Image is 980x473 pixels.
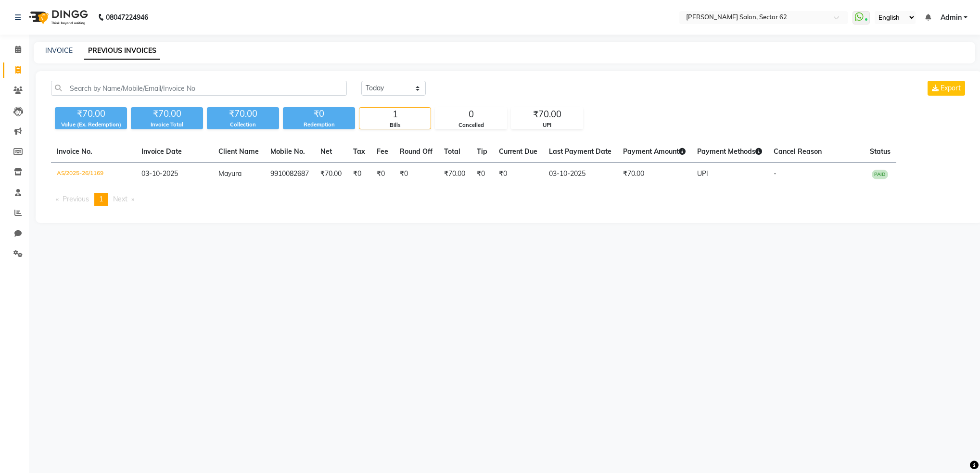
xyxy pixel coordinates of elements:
[549,147,611,156] span: Last Payment Date
[353,147,365,156] span: Tax
[265,163,315,186] td: 9910082687
[207,107,279,121] div: ₹70.00
[493,163,543,186] td: ₹0
[359,108,431,121] div: 1
[438,163,471,186] td: ₹70.00
[57,147,92,156] span: Invoice No.
[84,42,160,60] a: PREVIOUS INVOICES
[400,147,433,156] span: Round Off
[315,163,347,186] td: ₹70.00
[511,121,583,129] div: UPI
[511,108,583,121] div: ₹70.00
[99,195,103,203] span: 1
[55,121,127,129] div: Value (Ex. Redemption)
[141,147,182,156] span: Invoice Date
[131,121,203,129] div: Invoice Total
[697,169,708,178] span: UPI
[113,195,127,203] span: Next
[774,147,822,156] span: Cancel Reason
[283,121,355,129] div: Redemption
[270,147,305,156] span: Mobile No.
[377,147,388,156] span: Fee
[697,147,762,156] span: Payment Methods
[928,81,965,96] button: Export
[435,121,507,129] div: Cancelled
[471,163,493,186] td: ₹0
[25,4,90,31] img: logo
[872,170,888,179] span: PAID
[283,107,355,121] div: ₹0
[347,163,371,186] td: ₹0
[45,46,73,55] a: INVOICE
[623,147,686,156] span: Payment Amount
[371,163,394,186] td: ₹0
[320,147,332,156] span: Net
[870,147,891,156] span: Status
[131,107,203,121] div: ₹70.00
[51,163,136,186] td: AS/2025-26/1169
[359,121,431,129] div: Bills
[941,84,961,92] span: Export
[543,163,617,186] td: 03-10-2025
[106,4,148,31] b: 08047224946
[55,107,127,121] div: ₹70.00
[141,169,178,178] span: 03-10-2025
[774,169,776,178] span: -
[477,147,487,156] span: Tip
[941,12,962,23] span: Admin
[499,147,537,156] span: Current Due
[444,147,460,156] span: Total
[394,163,438,186] td: ₹0
[207,121,279,129] div: Collection
[51,193,967,206] nav: Pagination
[218,169,242,178] span: Mayura
[435,108,507,121] div: 0
[63,195,89,203] span: Previous
[218,147,259,156] span: Client Name
[617,163,691,186] td: ₹70.00
[51,81,347,96] input: Search by Name/Mobile/Email/Invoice No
